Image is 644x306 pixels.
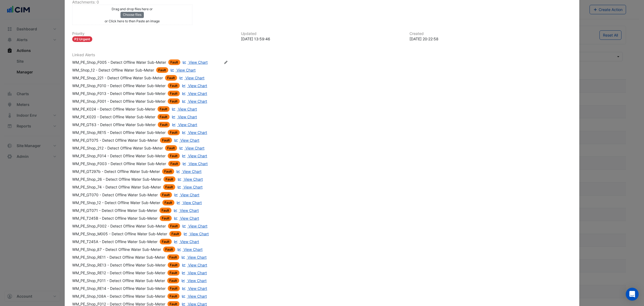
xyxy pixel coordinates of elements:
div: WM_PE_Shop_221 - Detect Offline Water Sub-Meter [72,75,163,81]
div: WM_PE_Shop_RE11 - Detect Offline Water Sub-Meter [72,254,165,260]
div: WM_PE_T245B - Detect Offline Water Sub-Meter [72,215,158,221]
span: Fault [168,161,180,166]
a: View Chart [176,247,203,252]
a: View Chart [181,59,208,65]
div: WM_PE_GT075 - Detect Offline Water Sub-Meter [72,137,158,143]
span: Fault [168,130,180,135]
span: View Chart [184,247,203,252]
span: View Chart [188,294,207,298]
span: View Chart [185,76,204,80]
span: View Chart [180,193,199,197]
span: View Chart [184,177,203,182]
a: View Chart [181,161,208,166]
a: View Chart [181,286,207,291]
span: Fault [167,270,180,276]
div: WM_PE_Shop_87 - Detect Offline Water Sub-Meter [72,247,161,252]
a: View Chart [173,215,199,221]
div: Open Intercom Messenger [626,288,639,301]
div: WM_PE_Shop_74 - Detect Offline Water Sub-Meter [72,184,161,190]
div: WM_PE_Shop_108A - Detect Offline Water Sub-Meter [72,293,165,299]
a: View Chart [176,184,203,190]
a: View Chart [181,153,207,159]
span: Fault [165,145,177,151]
span: Fault [158,114,170,120]
a: View Chart [181,293,207,299]
h6: Created [409,31,572,36]
span: View Chart [188,99,207,104]
fa-icon: Edit Linked Alerts [224,61,228,65]
div: WM_PE_Shop_RE12 - Detect Offline Water Sub-Meter [72,270,165,276]
div: WM_PE_Shop_12 - Detect Offline Water Sub-Meter [72,200,160,205]
small: or Click here to then Paste an image [105,19,160,23]
div: WM_Shop_12 - Detect Offline Water Sub-Meter [72,67,154,73]
span: Fault [168,262,180,268]
span: Fault [156,67,168,73]
div: [DATE] 13:59:46 [241,36,403,42]
span: Fault [163,184,175,190]
span: View Chart [178,115,197,119]
span: View Chart [189,60,208,65]
span: Fault [160,137,172,143]
span: View Chart [190,232,209,236]
span: View Chart [188,154,207,158]
a: View Chart [169,67,196,73]
span: Fault [160,215,172,221]
span: View Chart [180,138,199,143]
div: WM_PE_Shop_F001 - Detect Offline Water Sub-Meter [72,98,166,104]
span: View Chart [180,216,199,220]
div: WM_PE_Shop_26 - Detect Offline Water Sub-Meter [72,176,161,182]
div: WM_PE_Shop_RE14 - Detect Offline Water Sub-Meter [72,286,166,291]
a: View Chart [173,239,199,244]
span: Fault [165,75,177,81]
div: WM_PE_GT297b - Detect Offline Water Sub-Meter [72,169,160,174]
div: WM_PE_Shop_M005 - Detect Offline Water Sub-Meter [72,231,167,237]
span: Fault [159,208,171,213]
span: View Chart [185,146,204,150]
div: WM_PE_Shop_RE15 - Detect Offline Water Sub-Meter [72,130,166,135]
div: WM_PE_Shop_212 - Detect Offline Water Sub-Meter [72,145,163,151]
button: Choose files [120,12,144,18]
a: View Chart [182,231,209,237]
div: P2 Urgent [72,36,92,42]
span: Fault [158,106,170,112]
span: Fault [168,153,180,159]
div: [DATE] 20:22:58 [409,36,572,42]
span: Fault [167,254,179,260]
a: View Chart [180,254,207,260]
a: View Chart [181,130,207,135]
a: View Chart [171,122,197,127]
div: WM_PE_K024 - Detect Offline Water Sub-Meter [72,106,155,112]
span: Fault [168,223,180,229]
span: View Chart [188,286,207,291]
span: Fault [163,176,175,182]
span: View Chart [189,161,208,166]
span: View Chart [188,278,207,283]
span: View Chart [182,169,202,174]
span: View Chart [188,224,207,228]
span: View Chart [178,122,197,127]
h6: Priority [72,31,235,36]
div: WM_PE_Shop_F002 - Detect Offline Water Sub-Meter [72,223,166,229]
div: WM_PE_GT070 - Detect Offline Water Sub-Meter [72,192,158,198]
a: View Chart [173,192,199,198]
span: View Chart [180,208,199,213]
span: Fault [168,83,180,88]
span: Fault [160,239,172,244]
a: View Chart [181,262,207,268]
span: View Chart [183,200,202,205]
a: View Chart [173,137,199,143]
a: View Chart [181,98,207,104]
div: WM_PE_GT63 - Detect Offline Water Sub-Meter [72,122,156,127]
span: View Chart [188,255,207,259]
div: WM_PE_T245A - Detect Offline Water Sub-Meter [72,239,158,244]
span: View Chart [178,107,197,111]
span: View Chart [188,83,207,88]
span: View Chart [180,239,199,244]
div: WM_PE_Shop_F010 - Detect Offline Water Sub-Meter [72,83,166,88]
a: View Chart [173,208,199,213]
span: Fault [168,91,180,96]
span: Fault [162,200,174,205]
a: View Chart [177,176,203,182]
a: View Chart [178,145,204,151]
a: View Chart [175,200,202,205]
